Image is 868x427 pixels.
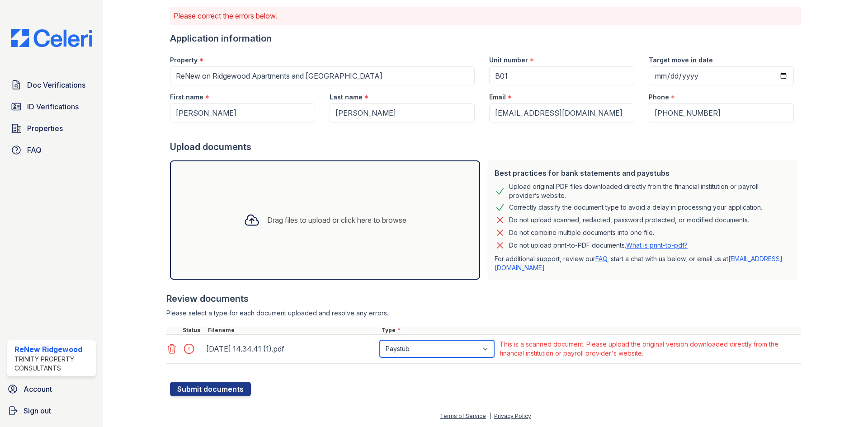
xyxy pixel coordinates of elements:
div: Do not combine multiple documents into one file. [509,227,654,238]
a: Doc Verifications [7,76,96,94]
div: Trinity Property Consultants [14,355,92,373]
div: This is a scanned document. Please upload the original version downloaded directly from the finan... [500,340,799,358]
span: Sign out [24,405,51,416]
button: Submit documents [170,382,251,396]
label: First name [170,93,203,102]
div: Please select a type for each document uploaded and resolve any errors. [166,309,801,318]
span: FAQ [27,145,42,155]
a: Sign out [4,402,99,420]
div: Best practices for bank statements and paystubs [495,168,790,178]
label: Phone [649,93,669,102]
a: Terms of Service [440,413,486,419]
div: Do not upload scanned, redacted, password protected, or modified documents. [509,215,749,225]
a: Privacy Policy [494,413,531,419]
p: For additional support, review our , start a chat with us below, or email us at [495,254,790,272]
div: [DATE] 14.34.41 (1).pdf [206,342,376,356]
div: | [489,413,491,419]
a: Account [4,380,99,398]
label: Unit number [489,56,528,65]
div: Type [380,327,801,334]
div: Application information [170,32,801,45]
span: Doc Verifications [27,80,85,90]
a: FAQ [595,255,607,263]
a: FAQ [7,141,96,159]
label: Property [170,56,198,65]
img: CE_Logo_Blue-a8612792a0a2168367f1c8372b55b34899dd931a85d93a1a3d3e32e68fde9ad4.png [4,29,99,47]
p: Do not upload print-to-PDF documents. [509,241,688,250]
div: Upload original PDF files downloaded directly from the financial institution or payroll provider’... [509,182,790,200]
div: Drag files to upload or click here to browse [267,215,406,225]
a: Properties [7,119,96,137]
div: ReNew Ridgewood [14,344,92,355]
span: ID Verifications [27,101,79,112]
p: Please correct the errors below. [174,10,797,21]
div: Filename [206,327,380,334]
div: Status [181,327,206,334]
div: Upload documents [170,141,801,153]
span: Properties [27,123,63,134]
label: Target move in date [649,56,713,65]
span: Account [24,384,52,394]
a: ID Verifications [7,98,96,116]
label: Last name [330,93,363,102]
div: Review documents [166,292,801,305]
div: Correctly classify the document type to avoid a delay in processing your application. [509,202,762,213]
a: What is print-to-pdf? [626,241,688,249]
label: Email [489,93,506,102]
